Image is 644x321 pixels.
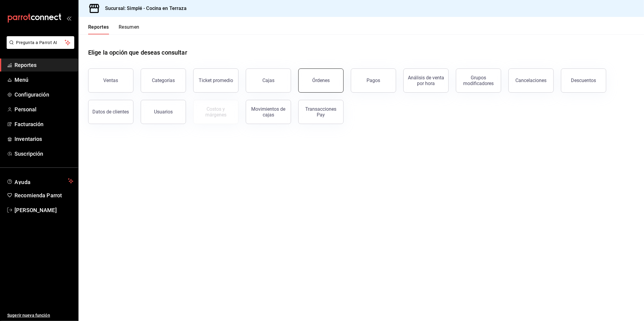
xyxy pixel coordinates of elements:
span: Suscripción [14,150,73,158]
a: Pregunta a Parrot AI [4,44,74,50]
div: Ticket promedio [199,78,233,83]
span: Sugerir nueva función [7,312,73,319]
div: Descuentos [571,78,596,83]
span: Reportes [14,61,73,69]
div: Transacciones Pay [302,106,340,118]
span: Ayuda [14,177,66,185]
button: Grupos modificadores [456,68,501,93]
div: Cancelaciones [516,78,547,83]
div: Análisis de venta por hora [407,75,445,86]
span: [PERSON_NAME] [14,206,73,214]
span: Inventarios [14,135,73,143]
div: Ventas [104,78,118,83]
button: Usuarios [141,100,186,124]
span: Facturación [14,120,73,128]
button: Resumen [119,24,139,34]
button: Ticket promedio [193,68,239,93]
div: Usuarios [154,109,173,115]
button: Órdenes [298,68,344,93]
button: Pregunta a Parrot AI [7,36,74,49]
span: Menú [14,76,73,84]
div: Categorías [152,78,175,83]
button: Pagos [351,68,396,93]
button: Ventas [88,68,133,93]
h1: Elige la opción que deseas consultar [88,48,187,57]
span: Recomienda Parrot [14,191,73,199]
button: Reportes [88,24,109,34]
button: open_drawer_menu [66,16,71,21]
button: Descuentos [561,68,606,93]
div: Órdenes [312,78,330,83]
div: Costos y márgenes [197,106,235,118]
span: Personal [14,105,73,113]
span: Configuración [14,91,73,99]
div: navigation tabs [88,24,139,34]
h3: Sucursal: Simplé - Cocina en Terraza [100,5,187,12]
div: Cajas [262,77,275,84]
div: Grupos modificadores [460,75,497,86]
button: Categorías [141,68,186,93]
button: Movimientos de cajas [246,100,291,124]
div: Datos de clientes [93,109,129,115]
button: Datos de clientes [88,100,133,124]
div: Pagos [367,78,380,83]
div: Movimientos de cajas [250,106,287,118]
a: Cajas [246,68,291,93]
span: Pregunta a Parrot AI [16,40,65,46]
button: Análisis de venta por hora [403,68,449,93]
button: Transacciones Pay [298,100,344,124]
button: Cancelaciones [508,68,554,93]
button: Contrata inventarios para ver este reporte [193,100,239,124]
